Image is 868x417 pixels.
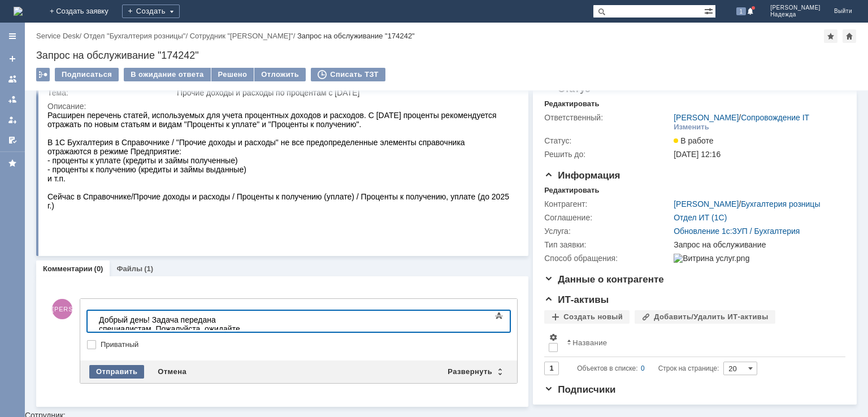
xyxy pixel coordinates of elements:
[544,227,671,236] div: Услуга:
[3,111,21,129] a: Мои заявки
[549,333,558,342] span: Настройки
[770,5,821,11] span: [PERSON_NAME]
[492,309,506,323] span: Показать панель инструментов
[641,362,645,375] div: 0
[544,113,671,122] div: Ответственный:
[843,29,856,43] div: Сделать домашней страницей
[47,88,175,97] div: Тема:
[43,264,93,273] a: Комментарии
[741,113,809,122] a: Сопровождение IT
[3,70,21,88] a: Заявки на командах
[14,7,23,16] a: Перейти на домашнюю страницу
[3,131,21,149] a: Мои согласования
[577,364,637,372] span: Объектов в списке:
[577,362,719,375] i: Строк на странице:
[572,338,607,347] div: Название
[190,32,293,40] a: Сотрудник "[PERSON_NAME]"
[52,299,72,319] span: [PERSON_NAME]
[3,50,21,68] a: Создать заявку
[544,294,609,305] span: ИТ-активы
[84,32,190,40] div: /
[36,50,857,61] div: Запрос на обслуживание "174242"
[562,328,836,357] th: Название
[704,5,715,16] span: Расширенный поиск
[116,264,142,273] a: Файлы
[122,5,180,18] div: Создать
[674,136,713,145] span: В работе
[674,199,820,208] div: /
[544,170,620,181] span: Информация
[770,11,821,18] span: Надежда
[36,32,80,40] a: Service Desk
[36,32,84,40] div: /
[674,150,721,159] span: [DATE] 12:16
[84,32,186,40] a: Отдел "Бухгалтерия розницы"
[544,99,599,108] div: Редактировать
[736,7,747,15] span: 1
[544,199,671,208] div: Контрагент:
[94,264,103,273] div: (0)
[47,102,515,111] div: Описание:
[674,227,800,236] a: Обновление 1с:ЗУП / Бухгалтерия
[544,240,671,249] div: Тип заявки:
[297,32,415,40] div: Запрос на обслуживание "174242"
[741,199,820,208] a: Бухгалтерия розницы
[3,90,21,108] a: Заявки в моей ответственности
[177,88,513,97] div: Прочие доходы и расходы по процентам с [DATE]
[674,240,840,249] div: Запрос на обслуживание
[144,264,153,273] div: (1)
[674,213,727,222] a: Отдел ИТ (1С)
[674,199,739,208] a: [PERSON_NAME]
[674,113,809,122] div: /
[14,7,23,16] img: logo
[544,136,671,145] div: Статус:
[674,254,749,263] img: Витрина услуг.png
[544,186,599,195] div: Редактировать
[544,150,671,159] div: Решить до:
[674,123,709,132] div: Изменить
[674,113,739,122] a: [PERSON_NAME]
[36,68,50,81] div: Работа с массовостью
[544,254,671,263] div: Способ обращения:
[544,384,615,395] span: Подписчики
[190,32,297,40] div: /
[544,213,671,222] div: Соглашение:
[544,274,664,285] span: Данные о контрагенте
[5,5,165,23] div: Добрый день! Задача передана специалистам. Пожалуйста, ожидайте.
[101,340,508,349] label: Приватный
[824,29,837,43] div: Добавить в избранное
